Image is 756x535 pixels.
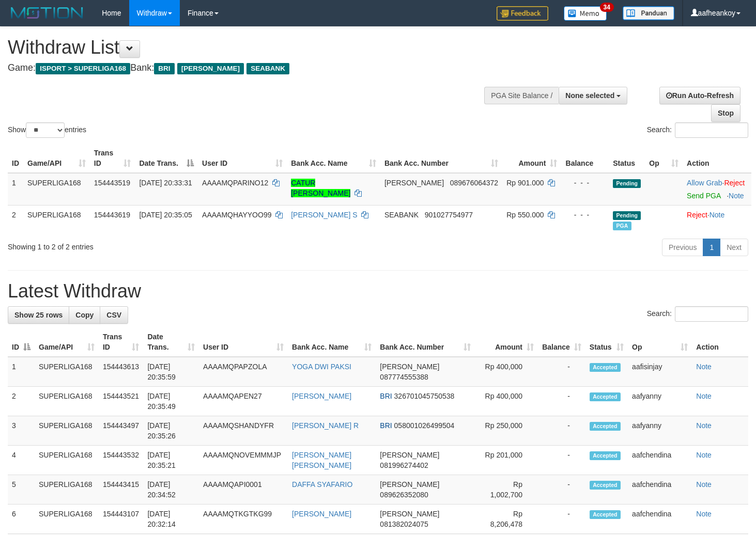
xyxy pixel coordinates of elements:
[729,192,744,200] a: Note
[380,363,439,371] span: [PERSON_NAME]
[143,357,199,387] td: [DATE] 20:35:59
[380,491,428,499] span: Copy 089626352080 to clipboard
[291,211,357,219] a: [PERSON_NAME] S
[585,327,628,357] th: Status: activate to sort column ascending
[154,63,174,74] span: BRI
[36,63,130,74] span: ISPORT > SUPERLIGA168
[687,179,724,187] span: ·
[683,173,751,206] td: ·
[696,480,712,489] a: Note
[8,281,748,302] h1: Latest Withdraw
[26,122,65,138] select: Showentries
[380,480,439,489] span: [PERSON_NAME]
[35,475,99,505] td: SUPERLIGA168
[647,306,748,322] label: Search:
[613,211,641,220] span: Pending
[484,87,559,104] div: PGA Site Balance /
[538,505,585,534] td: -
[35,387,99,416] td: SUPERLIGA168
[380,421,392,430] span: BRI
[628,475,692,505] td: aafchendina
[590,451,621,460] span: Accepted
[683,205,751,234] td: ·
[35,505,99,534] td: SUPERLIGA168
[538,416,585,446] td: -
[143,446,199,475] td: [DATE] 20:35:21
[475,387,538,416] td: Rp 400,000
[35,357,99,387] td: SUPERLIGA168
[628,505,692,534] td: aafchendina
[613,179,641,188] span: Pending
[135,144,198,173] th: Date Trans.: activate to sort column descending
[628,357,692,387] td: aafisinjay
[8,5,86,21] img: MOTION_logo.png
[623,6,674,20] img: panduan.png
[628,416,692,446] td: aafyanny
[613,222,631,230] span: Marked by aafsengchandara
[497,6,548,21] img: Feedback.jpg
[538,475,585,505] td: -
[287,144,380,173] th: Bank Acc. Name: activate to sort column ascending
[564,6,607,21] img: Button%20Memo.svg
[675,122,748,138] input: Search:
[143,475,199,505] td: [DATE] 20:34:52
[628,446,692,475] td: aafchendina
[709,211,725,219] a: Note
[692,327,748,357] th: Action
[202,179,268,187] span: AAAAMQPARINO12
[288,327,376,357] th: Bank Acc. Name: activate to sort column ascending
[35,327,99,357] th: Game/API: activate to sort column ascending
[199,327,288,357] th: User ID: activate to sort column ascending
[99,446,144,475] td: 154443532
[8,446,35,475] td: 4
[23,173,90,206] td: SUPERLIGA168
[139,179,192,187] span: [DATE] 20:33:31
[600,3,614,12] span: 34
[561,144,609,173] th: Balance
[696,363,712,371] a: Note
[8,505,35,534] td: 6
[590,481,621,490] span: Accepted
[143,505,199,534] td: [DATE] 20:32:14
[99,387,144,416] td: 154443521
[696,421,712,430] a: Note
[94,179,130,187] span: 154443519
[687,179,722,187] a: Allow Grab
[724,179,745,187] a: Reject
[683,144,751,173] th: Action
[202,211,271,219] span: AAAAMQHAYYOO99
[8,306,69,324] a: Show 25 rows
[538,387,585,416] td: -
[696,392,712,400] a: Note
[394,421,455,430] span: Copy 058001026499504 to clipboard
[565,178,605,188] div: - - -
[380,461,428,469] span: Copy 081996274402 to clipboard
[100,306,128,324] a: CSV
[450,179,498,187] span: Copy 089676064372 to clipboard
[647,122,748,138] label: Search:
[292,480,352,489] a: DAFFA SYAFARIO
[380,451,439,459] span: [PERSON_NAME]
[384,179,444,187] span: [PERSON_NAME]
[35,446,99,475] td: SUPERLIGA168
[8,173,23,206] td: 1
[8,37,493,58] h1: Withdraw List
[199,475,288,505] td: AAAAMQAPI0001
[106,311,121,319] span: CSV
[143,387,199,416] td: [DATE] 20:35:49
[376,327,475,357] th: Bank Acc. Number: activate to sort column ascending
[23,205,90,234] td: SUPERLIGA168
[384,211,419,219] span: SEABANK
[502,144,561,173] th: Amount: activate to sort column ascending
[8,122,86,138] label: Show entries
[538,446,585,475] td: -
[380,520,428,528] span: Copy 081382024075 to clipboard
[380,392,392,400] span: BRI
[8,63,493,73] h4: Game: Bank:
[675,306,748,322] input: Search:
[538,327,585,357] th: Balance: activate to sort column ascending
[380,510,439,518] span: [PERSON_NAME]
[23,144,90,173] th: Game/API: activate to sort column ascending
[475,475,538,505] td: Rp 1,002,700
[609,144,645,173] th: Status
